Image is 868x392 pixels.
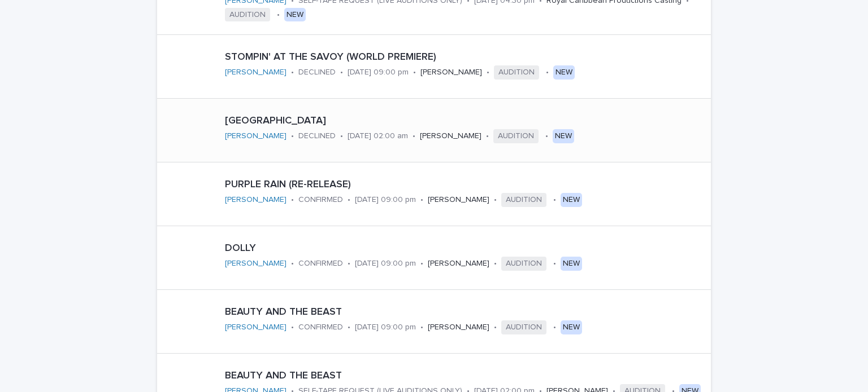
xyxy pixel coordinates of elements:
[225,306,699,319] p: BEAUTY AND THE BEAST
[494,323,497,332] p: •
[553,129,574,143] div: NEW
[298,195,343,205] p: CONFIRMED
[494,195,497,205] p: •
[157,226,711,290] a: DOLLY[PERSON_NAME] •CONFIRMED•[DATE] 09:00 pm•[PERSON_NAME]•AUDITION•NEW
[225,323,287,332] a: [PERSON_NAME]
[553,259,556,268] p: •
[340,68,343,77] p: •
[348,131,408,141] p: [DATE] 02:00 am
[225,370,706,382] p: BEAUTY AND THE BEAST
[420,323,423,332] p: •
[291,259,294,268] p: •
[355,323,416,332] p: [DATE] 09:00 pm
[277,10,280,20] p: •
[561,320,582,334] div: NEW
[298,323,343,332] p: CONFIRMED
[225,68,287,77] a: [PERSON_NAME]
[298,259,343,268] p: CONFIRMED
[355,259,416,268] p: [DATE] 09:00 pm
[225,179,706,191] p: PURPLE RAIN (RE-RELEASE)
[420,259,423,268] p: •
[501,257,546,271] span: AUDITION
[486,131,489,141] p: •
[494,259,497,268] p: •
[225,8,270,22] span: AUDITION
[157,290,711,354] a: BEAUTY AND THE BEAST[PERSON_NAME] •CONFIRMED•[DATE] 09:00 pm•[PERSON_NAME]•AUDITION•NEW
[487,68,489,77] p: •
[348,195,350,205] p: •
[348,68,409,77] p: [DATE] 09:00 pm
[348,259,350,268] p: •
[355,195,416,205] p: [DATE] 09:00 pm
[225,51,706,64] p: STOMPIN' AT THE SAVOY (WORLD PREMIERE)
[561,193,582,207] div: NEW
[493,129,539,143] span: AUDITION
[157,35,711,99] a: STOMPIN' AT THE SAVOY (WORLD PREMIERE)[PERSON_NAME] •DECLINED•[DATE] 09:00 pm•[PERSON_NAME]•AUDIT...
[298,131,336,141] p: DECLINED
[291,195,294,205] p: •
[428,195,489,205] p: [PERSON_NAME]
[225,243,613,255] p: DOLLY
[225,259,287,268] a: [PERSON_NAME]
[157,162,711,226] a: PURPLE RAIN (RE-RELEASE)[PERSON_NAME] •CONFIRMED•[DATE] 09:00 pm•[PERSON_NAME]•AUDITION•NEW
[225,131,287,141] a: [PERSON_NAME]
[225,115,675,127] p: [GEOGRAPHIC_DATA]
[494,65,539,80] span: AUDITION
[291,131,294,141] p: •
[420,195,423,205] p: •
[501,320,546,334] span: AUDITION
[561,257,582,271] div: NEW
[291,68,294,77] p: •
[157,99,711,162] a: [GEOGRAPHIC_DATA][PERSON_NAME] •DECLINED•[DATE] 02:00 am•[PERSON_NAME]•AUDITION•NEW
[553,323,556,332] p: •
[298,68,336,77] p: DECLINED
[428,323,489,332] p: [PERSON_NAME]
[546,68,549,77] p: •
[428,259,489,268] p: [PERSON_NAME]
[340,131,343,141] p: •
[413,68,416,77] p: •
[291,323,294,332] p: •
[545,131,548,141] p: •
[553,195,556,205] p: •
[420,131,481,141] p: [PERSON_NAME]
[553,65,575,80] div: NEW
[420,68,482,77] p: [PERSON_NAME]
[501,193,546,207] span: AUDITION
[284,8,306,22] div: NEW
[413,131,415,141] p: •
[348,323,350,332] p: •
[225,195,287,205] a: [PERSON_NAME]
